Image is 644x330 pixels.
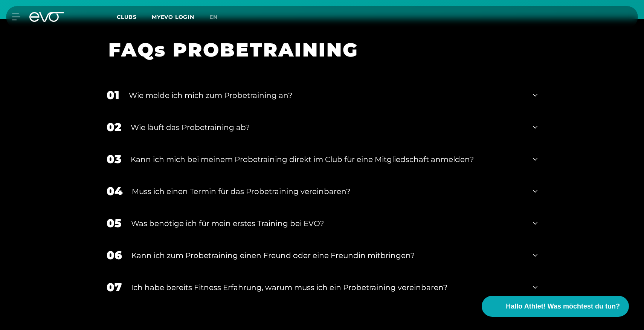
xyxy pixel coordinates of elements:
div: Kann ich zum Probetraining einen Freund oder eine Freundin mitbringen? [131,250,523,261]
div: 06 [107,247,122,264]
a: en [209,13,227,21]
div: 01 [107,87,119,104]
a: MYEVO LOGIN [152,14,194,20]
div: Muss ich einen Termin für das Probetraining vereinbaren? [132,186,523,197]
span: Hallo Athlet! Was möchtest du tun? [506,301,620,312]
div: 04 [107,183,122,200]
span: Clubs [117,14,137,20]
div: 02 [107,119,121,136]
div: Kann ich mich bei meinem Probetraining direkt im Club für eine Mitgliedschaft anmelden? [131,154,523,165]
div: Was benötige ich für mein erstes Training bei EVO? [131,218,523,229]
div: Wie läuft das Probetraining ab? [131,122,523,133]
a: Clubs [117,13,152,20]
div: Wie melde ich mich zum Probetraining an? [129,90,523,101]
span: en [209,14,218,20]
h1: FAQs PROBETRAINING [108,38,526,62]
div: 07 [107,279,122,296]
div: Ich habe bereits Fitness Erfahrung, warum muss ich ein Probetraining vereinbaren? [131,282,523,293]
button: Hallo Athlet! Was möchtest du tun? [482,296,629,317]
div: 05 [107,215,122,232]
div: 03 [107,151,121,168]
